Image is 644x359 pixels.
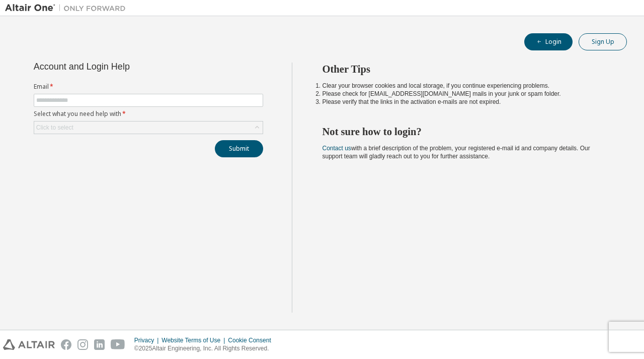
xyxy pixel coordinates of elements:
[77,339,88,350] img: instagram.svg
[323,90,609,98] li: Please check for [EMAIL_ADDRESS][DOMAIN_NAME] mails in your junk or spam folder.
[134,336,162,344] div: Privacy
[3,339,55,350] img: altair_logo.svg
[34,83,263,91] label: Email
[34,110,263,118] label: Select what you need help with
[323,63,609,76] h2: Other Tips
[94,339,105,350] img: linkedin.svg
[323,145,590,160] span: with a brief description of the problem, your registered e-mail id and company details. Our suppo...
[34,122,263,134] div: Click to select
[323,125,609,138] h2: Not sure how to login?
[323,82,609,90] li: Clear your browser cookies and local storage, if you continue experiencing problems.
[215,140,263,157] button: Submit
[36,124,73,132] div: Click to select
[323,98,609,106] li: Please verify that the links in the activation e-mails are not expired.
[323,145,351,152] a: Contact us
[524,33,573,50] button: Login
[162,336,228,344] div: Website Terms of Use
[5,3,131,13] img: Altair One
[228,336,277,344] div: Cookie Consent
[579,33,627,50] button: Sign Up
[134,344,277,353] p: © 2025 Altair Engineering, Inc. All Rights Reserved.
[34,63,217,71] div: Account and Login Help
[111,339,125,350] img: youtube.svg
[61,339,71,350] img: facebook.svg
